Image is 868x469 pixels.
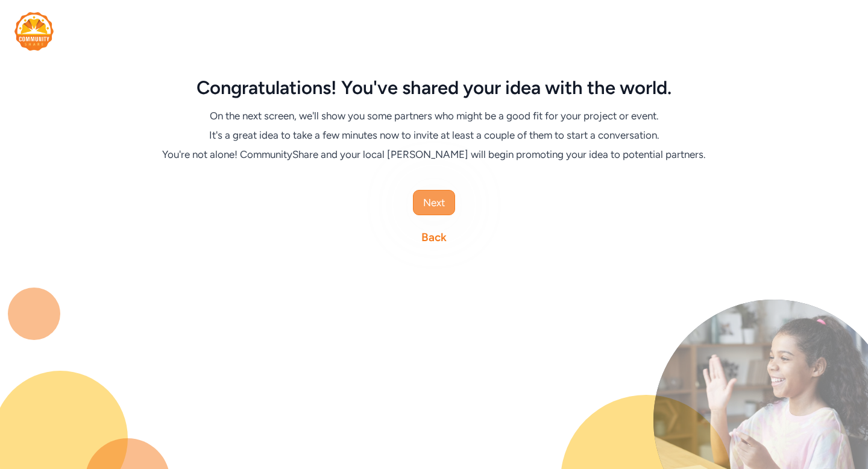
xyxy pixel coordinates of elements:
a: Back [421,229,447,246]
div: You're not alone! CommunityShare and your local [PERSON_NAME] will begin promoting your idea to p... [149,147,719,162]
button: Next [413,190,455,215]
span: Next [423,195,445,210]
div: Congratulations! You've shared your idea with the world. [149,77,719,99]
div: It's a great idea to take a few minutes now to invite at least a couple of them to start a conver... [149,128,719,142]
div: On the next screen, we'll show you some partners who might be a good fit for your project or event. [149,109,719,123]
